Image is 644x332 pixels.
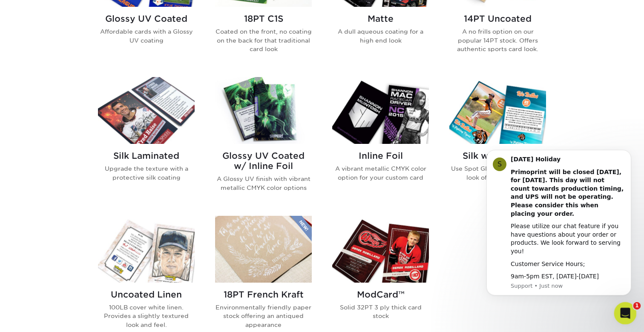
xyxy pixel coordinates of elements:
[332,14,429,24] h2: Matte
[215,151,312,171] h2: Glossy UV Coated w/ Inline Foil
[332,164,429,182] p: A vibrant metallic CMYK color option for your custom card
[215,175,312,192] p: A Glossy UV finish with vibrant metallic CMYK color options
[98,77,195,206] a: Silk Laminated Trading Cards Silk Laminated Upgrade the texture with a protective silk coating
[332,77,429,206] a: Inline Foil Trading Cards Inline Foil A vibrant metallic CMYK color option for your custom card
[449,27,546,53] p: A no frills option on our popular 14PT stock. Offers authentic sports card look.
[332,216,429,283] img: ModCard™ Trading Cards
[449,164,546,182] p: Use Spot Gloss to enhance the look of your silk card
[98,216,195,283] img: Uncoated Linen Trading Cards
[98,77,195,144] img: Silk Laminated Trading Cards
[215,289,312,300] h2: 18PT French Kraft
[290,216,312,241] img: New Product
[449,151,546,161] h2: Silk w/ Spot UV
[215,14,312,24] h2: 18PT C1S
[474,146,644,309] iframe: Intercom notifications message
[98,151,195,161] h2: Silk Laminated
[332,151,429,161] h2: Inline Foil
[332,27,429,45] p: A dull aqueous coating for a high end look
[215,77,312,144] img: Glossy UV Coated w/ Inline Foil Trading Cards
[98,303,195,329] p: 100LB cover white linen. Provides a slightly textured look and feel.
[98,14,195,24] h2: Glossy UV Coated
[449,14,546,24] h2: 14PT Uncoated
[215,216,312,283] img: 18PT French Kraft Trading Cards
[215,77,312,206] a: Glossy UV Coated w/ Inline Foil Trading Cards Glossy UV Coated w/ Inline Foil A Glossy UV finish ...
[98,289,195,300] h2: Uncoated Linen
[98,164,195,182] p: Upgrade the texture with a protective silk coating
[449,77,546,206] a: Silk w/ Spot UV Trading Cards Silk w/ Spot UV Use Spot Gloss to enhance the look of your silk card
[332,303,429,321] p: Solid 32PT 3 ply thick card stock
[332,77,429,144] img: Inline Foil Trading Cards
[449,77,546,144] img: Silk w/ Spot UV Trading Cards
[215,303,312,329] p: Environmentally friendly paper stock offering an antiqued appearance
[614,302,637,325] iframe: Intercom live chat
[633,302,641,310] span: 1
[98,27,195,45] p: Affordable cards with a Glossy UV coating
[215,27,312,53] p: Coated on the front, no coating on the back for that traditional card look
[332,289,429,300] h2: ModCard™
[2,306,72,329] iframe: Google Customer Reviews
